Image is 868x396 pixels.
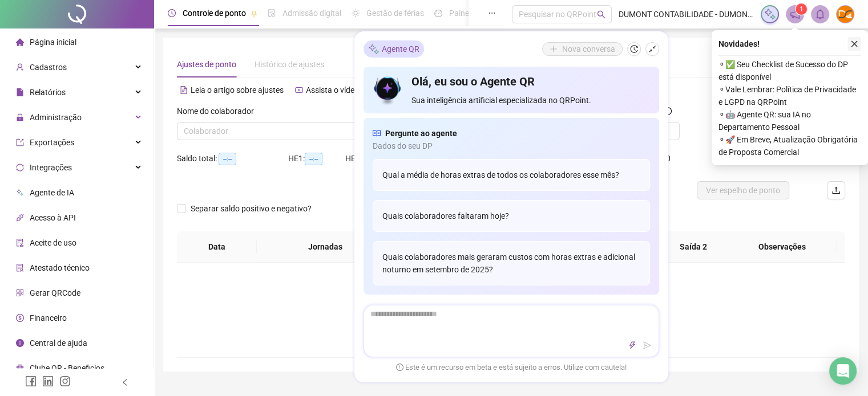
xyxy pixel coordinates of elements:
[718,58,861,83] span: ⚬ ✅ Seu Checklist de Sucesso do DP está disponível
[255,60,324,69] span: Histórico de ajustes
[764,8,776,21] img: sparkle-icon.fc2bf0ac1784a2077858766a79e2daf3.svg
[345,152,402,165] div: HE 2:
[257,231,394,263] th: Jornadas
[16,239,24,247] span: audit
[30,138,74,147] span: Exportações
[30,38,76,47] span: Página inicial
[666,154,671,163] span: 0
[366,9,424,18] span: Gestão de férias
[16,164,24,172] span: sync
[183,9,246,18] span: Controle de ponto
[368,43,380,55] img: sparkle-icon.fc2bf0ac1784a2077858766a79e2daf3.svg
[790,9,800,19] span: notification
[177,231,257,263] th: Data
[718,108,861,133] span: ⚬ 🤖 Agente QR: sua IA no Departamento Pessoal
[30,338,87,348] span: Central de ajuda
[373,140,650,152] span: Dados do seu DP
[282,9,341,18] span: Admissão digital
[373,159,650,191] div: Qual a média de horas extras de todos os colaboradores esse mês?
[30,288,80,297] span: Gerar QRCode
[630,45,638,53] span: history
[288,152,345,165] div: HE 1:
[488,9,496,17] span: ellipsis
[718,83,861,108] span: ⚬ Vale Lembrar: Política de Privacidade e LGPD na QRPoint
[697,181,789,199] button: Ver espelho de ponto
[191,85,284,95] span: Leia o artigo sobre ajustes
[30,163,72,172] span: Integrações
[30,313,67,322] span: Financeiro
[306,85,359,95] span: Assista o vídeo
[619,8,754,21] span: DUMONT CONTABILIDADE - DUMONT CONTABILIDADE E CONSULTORIA LTDA
[796,3,807,15] sup: 1
[625,338,639,352] button: thunderbolt
[373,241,650,285] div: Quais colaboradores mais geraram custos com horas extras e adicional noturno em setembro de 2025?
[628,341,636,349] span: thunderbolt
[16,364,24,372] span: gift
[640,338,654,352] button: send
[191,317,831,330] div: Não há dados
[16,289,24,297] span: qrcode
[168,9,176,17] span: clock-circle
[396,363,403,370] span: exclamation-circle
[121,378,129,386] span: left
[373,200,650,232] div: Quais colaboradores faltaram hoje?
[837,6,854,23] img: 51255
[16,214,24,222] span: api
[30,88,66,97] span: Relatórios
[373,127,381,140] span: read
[16,63,24,71] span: user-add
[30,238,76,247] span: Aceite de uso
[831,186,841,195] span: upload
[815,9,825,19] span: bell
[850,40,858,48] span: close
[411,94,649,107] span: Sua inteligência artificial especializada no QRPoint.
[16,339,24,347] span: info-circle
[648,45,656,53] span: shrink
[177,105,261,117] label: Nome do colaborador
[30,188,74,197] span: Agente de IA
[59,375,71,387] span: instagram
[30,63,67,72] span: Cadastros
[373,74,403,107] img: icon
[16,88,24,96] span: file
[800,5,804,13] span: 1
[30,213,76,222] span: Acesso à API
[305,153,322,165] span: --:--
[728,231,837,263] th: Observações
[177,152,288,165] div: Saldo total:
[352,9,360,17] span: sun
[737,240,828,253] span: Observações
[42,375,54,387] span: linkedin
[16,38,24,46] span: home
[30,113,82,122] span: Administração
[219,153,236,165] span: --:--
[177,60,236,69] span: Ajustes de ponto
[434,9,442,17] span: dashboard
[16,264,24,272] span: solution
[411,74,649,89] h4: Olá, eu sou o Agente QR
[180,86,188,94] span: file-text
[542,42,623,56] button: Nova conversa
[385,127,457,140] span: Pergunte ao agente
[25,375,37,387] span: facebook
[16,113,24,121] span: lock
[268,9,276,17] span: file-done
[364,40,424,58] div: Agente QR
[30,364,104,373] span: Clube QR - Beneficios
[251,10,257,17] span: pushpin
[597,10,605,19] span: search
[295,86,303,94] span: youtube
[16,138,24,146] span: export
[718,38,760,50] span: Novidades !
[186,202,316,215] span: Separar saldo positivo e negativo?
[449,9,494,18] span: Painel do DP
[829,357,857,385] div: Open Intercom Messenger
[718,133,861,158] span: ⚬ 🚀 Em Breve, Atualização Obrigatória de Proposta Comercial
[30,263,90,272] span: Atestado técnico
[651,231,736,263] th: Saída 2
[16,314,24,322] span: dollar
[396,362,627,373] span: Este é um recurso em beta e está sujeito a erros. Utilize com cautela!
